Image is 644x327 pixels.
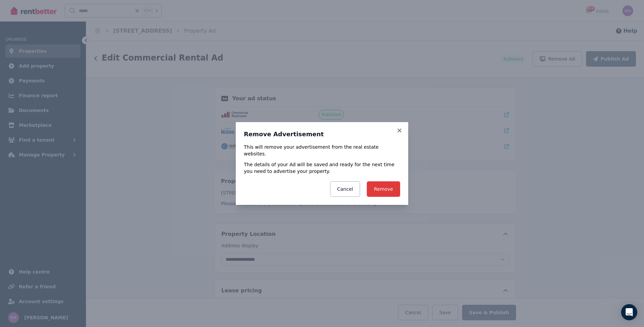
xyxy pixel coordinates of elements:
[244,130,400,138] h3: Remove Advertisement
[367,181,400,197] button: Remove
[330,181,360,197] button: Cancel
[244,144,400,157] p: This will remove your advertisement from the real estate websites.
[621,304,637,320] div: Open Intercom Messenger
[244,161,400,175] p: The details of your Ad will be saved and ready for the next time you need to advertise your prope...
